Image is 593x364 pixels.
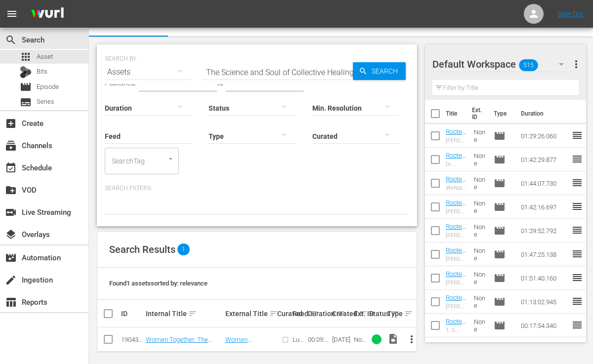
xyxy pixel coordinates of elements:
span: reorder [571,129,583,141]
span: Episode [37,82,59,92]
span: sort [269,309,278,318]
div: 1. 5 Ways to Become Rooted in Wellness [446,327,466,333]
div: Type [387,308,397,320]
span: Episode [494,201,506,213]
span: reorder [571,295,583,307]
span: Bits [37,67,47,77]
td: 01:29:52.792 [517,219,571,243]
span: Automation [5,252,17,264]
span: Asset [37,52,53,62]
span: Search [5,34,17,46]
div: [PERSON_NAME]: Secrets to Thriving Through Biohacking and Ancient Wisdom for Women [446,232,466,239]
td: 00:04:07.748 [517,337,571,361]
span: Episode [494,225,506,237]
p: Search Filters: [105,184,409,193]
th: Type [488,100,515,127]
div: None [354,336,366,343]
td: 01:42:16.697 [517,195,571,219]
span: reorder [571,153,583,165]
div: Internal Title [146,308,222,320]
div: [PERSON_NAME] Means: Finding Optimal Metabolic Health through Ancient Wisdom [446,280,466,286]
span: reorder [571,201,583,212]
span: more_vert [570,58,582,70]
img: ans4CAIJ8jUAAAAAAAAAAAAAAAAAAAAAAAAgQb4GAAAAAAAAAAAAAAAAAAAAAAAAJMjXAAAAAAAAAAAAAAAAAAAAAAAAgAT5G... [24,2,71,26]
button: more_vert [400,327,424,351]
a: Rooted in Wellness [S1E11] - [PERSON_NAME]: Gut Health and the Microbiome: Improving and Maintain... [446,128,466,321]
span: reorder [571,319,583,331]
button: Open [166,154,175,163]
div: External Title [225,308,274,320]
div: Dr. [PERSON_NAME]: The Most Important Habits to Prevent an Early Death from a Longevity Expert [446,161,466,167]
span: reorder [571,224,583,236]
td: None [470,148,490,171]
span: Series [37,97,54,107]
td: None [470,124,490,148]
div: ID [121,310,143,318]
td: 00:17:54.340 [517,314,571,337]
a: Rooted in Wellness [S1E8] - WeNatal: Reversing [MEDICAL_DATA] and PCOS + How Men Play a Role in F... [446,175,466,324]
td: 01:47:25.138 [517,243,571,266]
th: Title [446,100,466,127]
td: None [470,266,490,290]
div: Feed [293,308,305,320]
span: Search [368,62,406,80]
div: Created [332,308,350,320]
td: None [470,243,490,266]
div: 190433805 [121,336,143,343]
div: Duration [308,308,330,320]
th: Duration [515,100,574,127]
td: None [470,195,490,219]
span: Episode [20,81,32,93]
td: 01:13:02.945 [517,290,571,314]
div: [PERSON_NAME] + [PERSON_NAME]: Plant-Based Muscle Building, Digestion Optimization + Balancing Ur... [446,256,466,262]
span: reorder [571,177,583,189]
td: None [470,314,490,337]
span: sort [188,309,197,318]
a: Rooted in Wellness [S1E9] - Dr. [PERSON_NAME]: The Most Important Habits to Prevent an Early Deat... [446,152,466,322]
div: Status [369,308,384,320]
div: [PERSON_NAME]: Everyday Products that Are Making You Sick + How to Return to a Toxin-Free Lifestyle [446,208,466,215]
span: Search Results [109,243,175,255]
td: None [470,337,490,361]
div: Assets [105,58,192,86]
span: menu [6,8,18,20]
span: Episode [494,320,506,331]
td: None [470,219,490,243]
td: 01:44:07.730 [517,171,571,195]
div: Default Workspace [432,50,573,78]
span: Video [387,333,399,345]
span: Ingestion [5,274,17,286]
span: Overlays [5,229,17,241]
button: Search [353,62,406,80]
div: WeNatal: Reversing [MEDICAL_DATA] and PCOS + How Men Play a Role in Fertility [446,185,466,191]
td: None [470,290,490,314]
span: Found 1 assets sorted by: relevance [109,280,208,287]
span: more_vert [406,333,418,345]
td: 01:42:29.877 [517,148,571,171]
div: Bits [20,66,32,78]
span: Live Streaming [5,206,17,218]
span: Episode [494,272,506,284]
span: Reports [5,296,17,308]
div: Curated [277,310,290,318]
a: Women Together: The Science and Soul of Collective Healing [146,336,212,358]
span: Episode [494,154,506,165]
span: VOD [5,184,17,196]
span: Series [20,96,32,108]
a: Sign Out [558,10,584,18]
span: Channels [5,140,17,152]
span: 515 [519,55,538,76]
span: Episode [494,248,506,260]
div: [PERSON_NAME]: Gut Health and the Microbiome: Improving and Maintaining the Microbiome with Probi... [446,137,466,144]
span: reorder [571,272,583,283]
span: Episode [494,177,506,189]
span: Episode [494,296,506,308]
td: 01:29:26.060 [517,124,571,148]
span: Asset [20,51,32,63]
span: Episode [494,130,506,142]
td: 01:51:40.160 [517,266,571,290]
button: more_vert [570,52,582,76]
td: None [470,171,490,195]
span: Schedule [5,162,17,174]
th: Ext. ID [466,100,488,127]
